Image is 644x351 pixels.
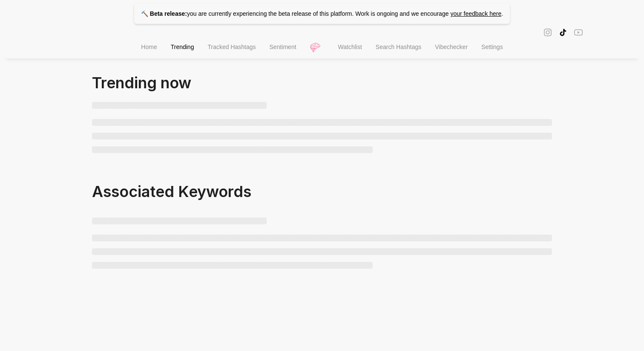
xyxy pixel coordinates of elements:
[141,44,157,50] span: Home
[543,27,552,37] span: instagram
[481,44,503,50] span: Settings
[171,44,194,50] span: Trending
[450,10,501,17] a: your feedback here
[207,44,256,50] span: Tracked Hashtags
[338,44,362,50] span: Watchlist
[435,44,468,50] span: Vibechecker
[92,73,191,92] span: Trending now
[134,3,510,24] p: you are currently experiencing the beta release of this platform. Work is ongoing and we encourage .
[141,10,187,17] strong: 🔨 Beta release:
[92,182,251,201] span: Associated Keywords
[376,44,421,50] span: Search Hashtags
[270,44,296,50] span: Sentiment
[574,27,583,37] span: youtube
